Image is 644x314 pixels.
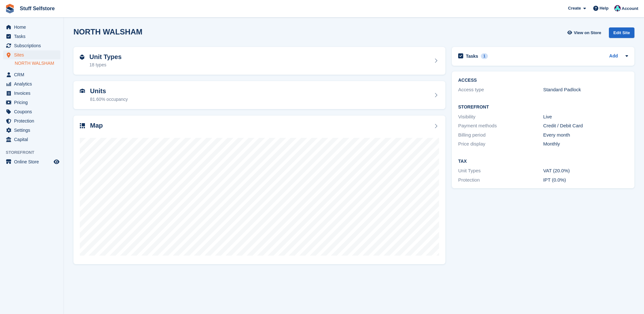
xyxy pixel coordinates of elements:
[543,122,628,130] div: Credit / Debit Card
[458,78,628,83] h2: ACCESS
[89,62,122,68] div: 18 types
[73,47,445,75] a: Unit Types 18 types
[90,87,128,95] h2: Units
[614,5,621,11] img: Simon Gardner
[73,116,445,265] a: Map
[14,32,52,41] span: Tasks
[568,5,581,11] span: Create
[458,122,543,130] div: Payment methods
[3,50,60,59] a: menu
[3,79,60,88] a: menu
[458,131,543,139] div: Billing period
[458,113,543,121] div: Visibility
[15,60,60,66] a: NORTH WALSHAM
[73,81,445,109] a: Units 81.60% occupancy
[3,126,60,135] a: menu
[89,53,122,61] h2: Unit Types
[543,113,628,121] div: Live
[14,135,52,144] span: Capital
[53,158,60,166] a: Preview store
[14,79,52,88] span: Analytics
[14,98,52,107] span: Pricing
[90,122,103,129] h2: Map
[543,86,628,93] div: Standard Padlock
[566,27,604,38] a: View on Store
[3,32,60,41] a: menu
[14,126,52,135] span: Settings
[14,157,52,166] span: Online Store
[6,149,64,156] span: Storefront
[14,70,52,79] span: CRM
[14,41,52,50] span: Subscriptions
[3,23,60,32] a: menu
[543,140,628,148] div: Monthly
[3,70,60,79] a: menu
[481,53,488,59] div: 1
[458,159,628,164] h2: Tax
[14,89,52,98] span: Invoices
[609,27,634,38] div: Edit Site
[73,27,142,36] h2: NORTH WALSHAM
[458,140,543,148] div: Price display
[5,4,15,13] img: stora-icon-8386f47178a22dfd0bd8f6a31ec36ba5ce8667c1dd55bd0f319d3a0aa187defe.svg
[3,116,60,125] a: menu
[600,5,609,11] span: Help
[3,107,60,116] a: menu
[3,157,60,166] a: menu
[14,116,52,125] span: Protection
[80,123,85,128] img: map-icn-33ee37083ee616e46c38cad1a60f524a97daa1e2b2c8c0bc3eb3415660979fc1.svg
[543,131,628,139] div: Every month
[458,167,543,175] div: Unit Types
[3,135,60,144] a: menu
[14,50,52,59] span: Sites
[3,41,60,50] a: menu
[609,27,634,41] a: Edit Site
[466,53,478,59] h2: Tasks
[14,107,52,116] span: Coupons
[458,105,628,110] h2: Storefront
[90,96,128,103] div: 81.60% occupancy
[543,176,628,184] div: IPT (0.0%)
[609,53,618,60] a: Add
[17,3,57,14] a: Stuff Selfstore
[543,167,628,175] div: VAT (20.0%)
[14,23,52,32] span: Home
[458,86,543,93] div: Access type
[80,55,84,60] img: unit-type-icn-2b2737a686de81e16bb02015468b77c625bbabd49415b5ef34ead5e3b44a266d.svg
[458,176,543,184] div: Protection
[622,5,638,12] span: Account
[574,30,601,36] span: View on Store
[3,98,60,107] a: menu
[3,89,60,98] a: menu
[80,89,85,93] img: unit-icn-7be61d7bf1b0ce9d3e12c5938cc71ed9869f7b940bace4675aadf7bd6d80202e.svg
